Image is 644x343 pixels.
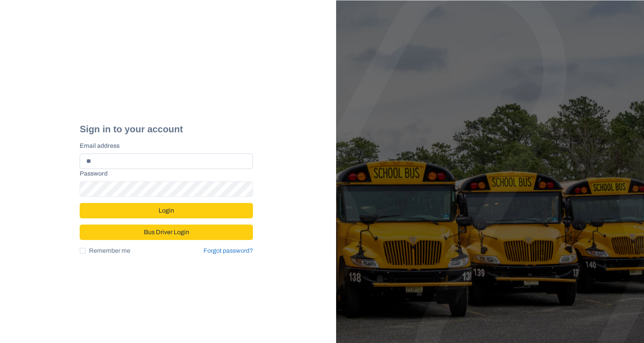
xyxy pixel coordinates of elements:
[80,141,248,150] label: Email address
[80,203,253,218] button: Login
[80,169,248,178] label: Password
[80,225,253,232] a: Bus Driver Login
[203,247,253,254] a: Forgot password?
[80,225,253,240] button: Bus Driver Login
[203,246,253,255] a: Forgot password?
[80,124,253,135] h2: Sign in to your account
[89,246,130,255] span: Remember me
